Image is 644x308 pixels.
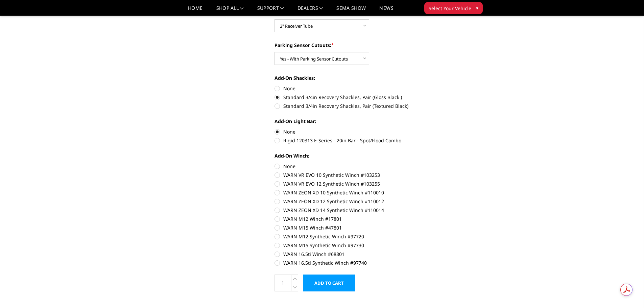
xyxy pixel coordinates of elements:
[476,4,478,11] span: ▾
[275,242,461,249] label: WARN M15 Synthetic Winch #97730
[275,171,461,179] label: WARN VR EVO 10 Synthetic Winch #103253
[275,163,461,170] label: None
[275,102,461,110] label: Standard 3/4in Recovery Shackles, Pair (Textured Black)
[303,275,355,291] input: Add to Cart
[275,259,461,266] label: WARN 16.5ti Synthetic Winch #97740
[275,189,461,196] label: WARN ZEON XD 10 Synthetic Winch #110010
[275,74,461,81] label: Add-On Shackles:
[297,6,323,16] a: Dealers
[429,5,471,12] span: Select Your Vehicle
[188,6,202,16] a: Home
[275,198,461,205] label: WARN ZEON XD 12 Synthetic Winch #110012
[275,233,461,240] label: WARN M12 Synthetic Winch #97720
[424,2,483,14] button: Select Your Vehicle
[379,6,393,16] a: News
[275,137,461,144] label: Rigid 120313 E-Series - 20in Bar - Spot/Flood Combo
[216,6,244,16] a: shop all
[275,215,461,222] label: WARN M12 Winch #17801
[275,128,461,135] label: None
[275,94,461,101] label: Standard 3/4in Recovery Shackles, Pair (Gloss Black )
[275,152,461,159] label: Add-On Winch:
[275,85,461,92] label: None
[257,6,284,16] a: Support
[610,276,644,308] iframe: Chat Widget
[275,42,461,49] label: Parking Sensor Cutouts:
[275,118,461,125] label: Add-On Light Bar:
[336,6,366,16] a: SEMA Show
[275,224,461,231] label: WARN M15 Winch #47801
[275,207,461,214] label: WARN ZEON XD 14 Synthetic Winch #110014
[275,251,461,258] label: WARN 16.5ti Winch #68801
[275,180,461,187] label: WARN VR EVO 12 Synthetic Winch #103255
